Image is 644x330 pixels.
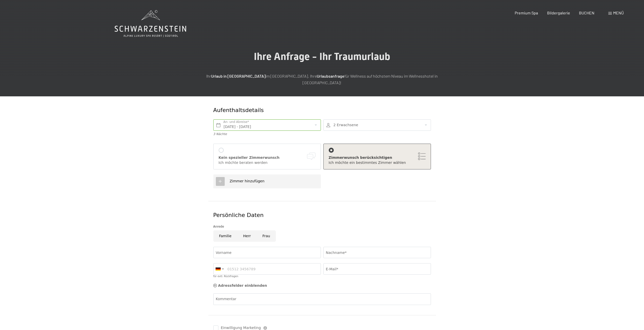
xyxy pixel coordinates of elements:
[213,224,431,229] div: Anrede
[213,132,321,136] div: 3 Nächte
[213,106,394,114] div: Aufenthaltsdetails
[329,160,426,165] div: Ich möchte ein bestimmtes Zimmer wählen
[317,74,344,78] strong: Urlaubsanfrage
[218,283,267,288] span: Adressfelder einblenden
[219,155,316,160] div: Kein spezieller Zimmerwunsch
[329,155,426,160] div: Zimmerwunsch berücksichtigen
[613,10,624,15] span: Menü
[214,263,225,274] div: Germany (Deutschland): +49
[213,263,321,275] input: 01512 3456789
[579,10,594,15] a: BUCHEN
[196,73,449,86] p: Ihr im [GEOGRAPHIC_DATA]. Ihre für Wellness auf höchstem Niveau im Wellnesshotel in [GEOGRAPHIC_D...
[211,74,265,78] strong: Urlaub in [GEOGRAPHIC_DATA]
[230,179,265,183] span: Zimmer hinzufügen
[213,211,431,219] div: Persönliche Daten
[254,51,390,62] span: Ihre Anfrage - Ihr Traumurlaub
[213,275,238,278] label: für evtl. Rückfragen
[515,10,538,15] a: Premium Spa
[219,160,316,165] div: Ich möchte beraten werden
[547,10,570,15] a: Bildergalerie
